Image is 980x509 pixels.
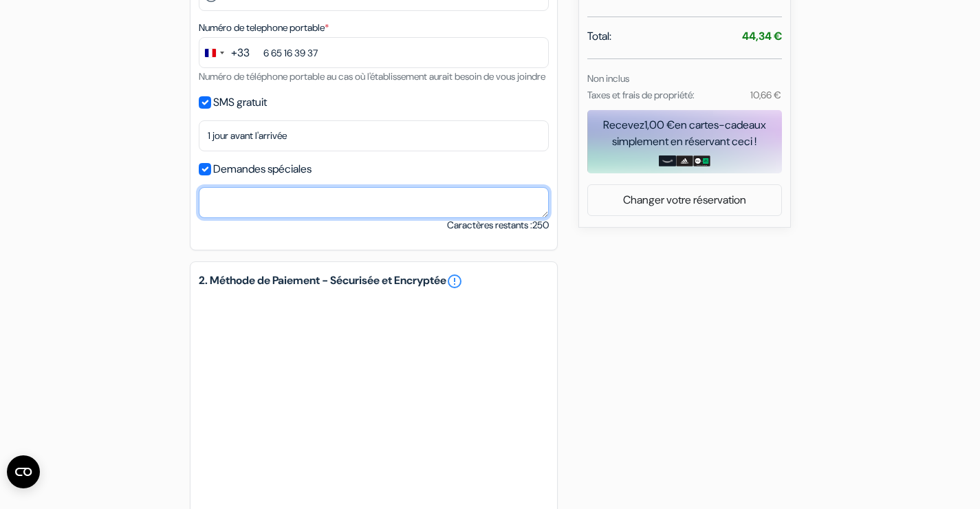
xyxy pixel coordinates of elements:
a: Changer votre réservation [588,187,781,213]
div: Recevez en cartes-cadeaux simplement en réservant ceci ! [587,117,782,150]
span: Total: [587,28,611,45]
small: Taxes et frais de propriété: [587,89,695,101]
span: 1,00 € [644,118,675,132]
img: adidas-card.png [676,155,693,166]
label: SMS gratuit [213,93,267,112]
small: Numéro de téléphone portable au cas où l'établissement aurait besoin de vous joindre [199,70,545,83]
input: 6 12 34 56 78 [199,37,549,68]
a: error_outline [446,273,463,290]
label: Numéro de telephone portable [199,21,329,35]
small: 10,66 € [750,89,781,101]
label: Demandes spéciales [213,160,312,179]
button: Change country, selected France (+33) [199,38,250,67]
span: 250 [532,219,549,231]
button: Ouvrir le widget CMP [7,455,40,488]
h5: 2. Méthode de Paiement - Sécurisée et Encryptée [199,273,549,290]
small: Non inclus [587,72,629,85]
img: amazon-card-no-text.png [659,155,676,166]
strong: 44,34 € [742,29,782,43]
img: uber-uber-eats-card.png [693,155,710,166]
small: Caractères restants : [447,218,549,232]
div: +33 [231,45,250,61]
